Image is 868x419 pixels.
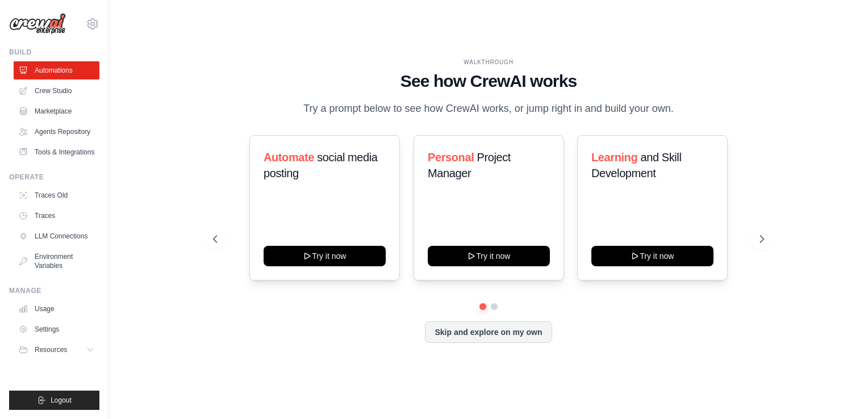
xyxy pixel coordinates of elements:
h1: See how CrewAI works [213,71,764,91]
div: Manage [9,286,99,295]
a: Traces [14,207,99,225]
div: WALKTHROUGH [213,58,764,66]
span: Logout [51,396,72,405]
div: Build [9,48,99,57]
a: Environment Variables [14,248,99,275]
span: Project Manager [428,151,511,179]
button: Try it now [264,246,386,266]
a: LLM Connections [14,227,99,245]
button: Resources [14,341,99,359]
button: Skip and explore on my own [425,321,552,343]
button: Logout [9,391,99,410]
span: Automate [264,151,314,164]
a: Marketplace [14,102,99,120]
a: Settings [14,320,99,338]
img: Logo [9,13,66,35]
div: Operate [9,173,99,182]
span: Resources [35,345,67,354]
a: Tools & Integrations [14,143,99,161]
span: Learning [591,151,637,164]
span: Personal [428,151,474,164]
a: Traces Old [14,186,99,204]
a: Crew Studio [14,82,99,100]
button: Try it now [591,246,713,266]
a: Agents Repository [14,123,99,141]
a: Usage [14,300,99,318]
p: Try a prompt below to see how CrewAI works, or jump right in and build your own. [298,100,679,117]
span: social media posting [264,151,378,179]
a: Automations [14,61,99,79]
button: Try it now [428,246,550,266]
